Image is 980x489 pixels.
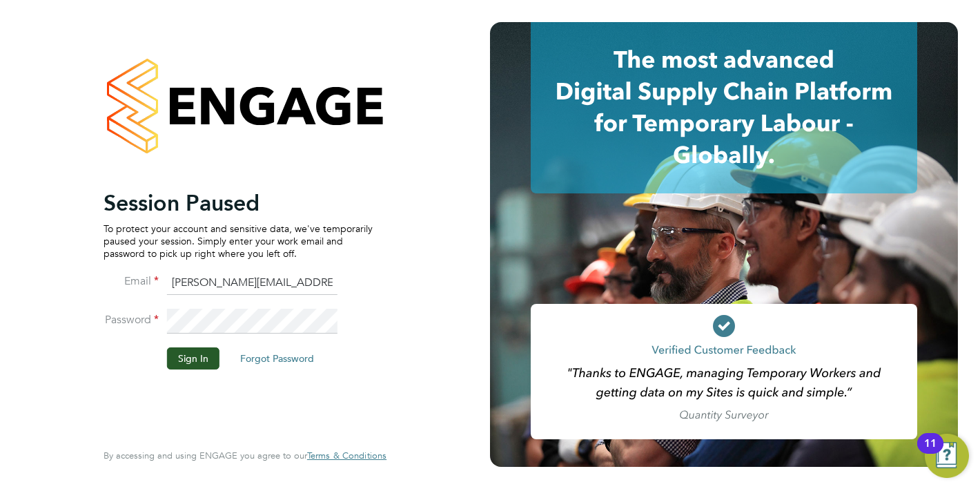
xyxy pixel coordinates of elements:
[307,450,386,461] span: Terms & Conditions
[307,450,386,461] a: Terms & Conditions
[167,347,219,370] button: Sign In
[925,434,969,478] button: Open Resource Center, 11 new notifications
[229,347,325,370] button: Forgot Password
[104,313,159,327] label: Password
[104,189,373,217] h2: Session Paused
[104,222,373,260] p: To protect your account and sensitive data, we've temporarily paused your session. Simply enter y...
[924,443,937,461] div: 11
[167,271,337,296] input: Enter your work email...
[104,274,159,289] label: Email
[104,450,386,461] span: By accessing and using ENGAGE you agree to our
